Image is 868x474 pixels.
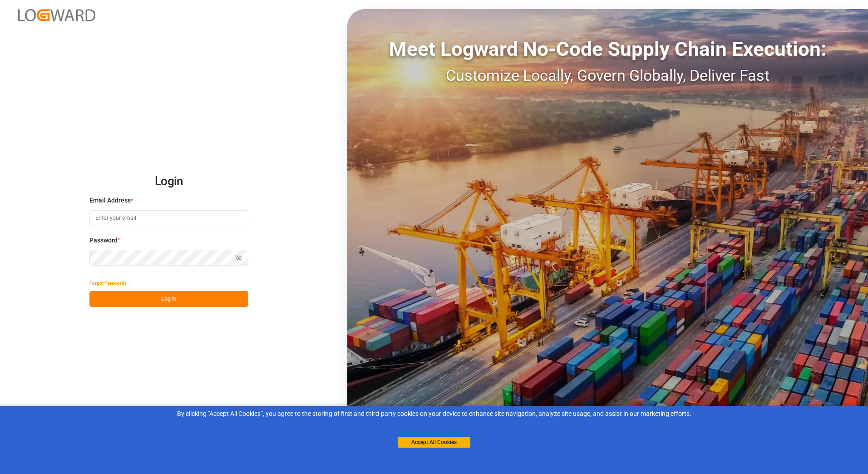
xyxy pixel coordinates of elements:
button: Accept All Cookies [398,437,470,448]
span: Password [89,236,118,245]
div: Meet Logward No-Code Supply Chain Execution: [347,34,868,64]
span: Email Address [89,196,131,205]
img: Logward_new_orange.png [18,9,95,21]
input: Enter your email [89,210,248,226]
div: By clicking "Accept All Cookies”, you agree to the storing of first and third-party cookies on yo... [6,409,862,419]
h2: Login [89,167,248,196]
button: Forgot Password? [89,275,127,291]
div: Customize Locally, Govern Globally, Deliver Fast [347,64,868,87]
button: Log In [89,291,248,307]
